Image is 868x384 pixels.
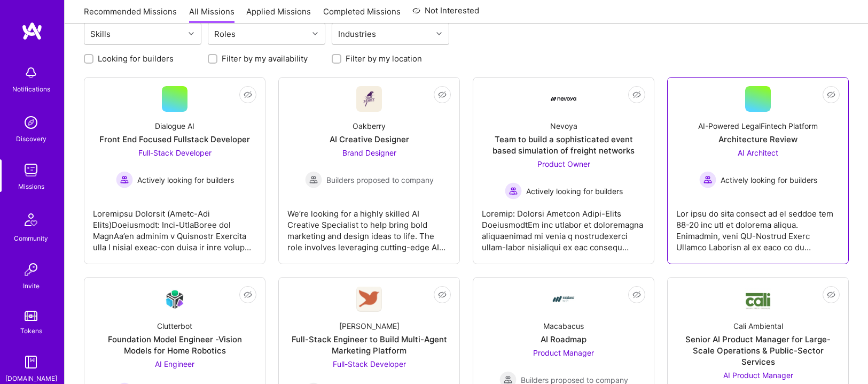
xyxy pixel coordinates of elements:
[137,174,234,186] span: Actively looking for builders
[212,26,238,42] div: Roles
[98,53,174,64] label: Looking for builders
[827,90,835,99] i: icon EyeClosed
[550,120,577,132] div: Nevoya
[543,320,584,332] div: Macabacus
[721,174,817,186] span: Actively looking for builders
[412,4,479,24] a: Not Interested
[676,86,840,255] a: AI-Powered LegalFintech PlatformArchitecture ReviewAI Architect Actively looking for buildersActi...
[827,290,835,299] i: icon EyeClosed
[733,320,783,332] div: Cali Ambiental
[333,359,406,368] span: Full-Stack Developer
[632,90,641,99] i: icon EyeClosed
[18,207,44,233] img: Community
[745,288,771,310] img: Company Logo
[676,334,840,367] div: Senior AI Product Manager for Large-Scale Operations & Public-Sector Services
[738,148,778,157] span: AI Architect
[88,26,113,42] div: Skills
[93,86,256,255] a: Dialogue AIFront End Focused Fullstack DeveloperFull-Stack Developer Actively looking for builder...
[20,325,42,336] div: Tokens
[632,290,641,299] i: icon EyeClosed
[20,62,42,83] img: bell
[438,90,447,99] i: icon EyeClosed
[356,86,382,112] img: Company Logo
[718,134,797,145] div: Architecture Review
[246,6,311,24] a: Applied Missions
[551,286,576,312] img: Company Logo
[18,181,44,192] div: Missions
[138,148,212,157] span: Full-Stack Developer
[342,148,396,157] span: Brand Designer
[482,86,645,255] a: Company LogoNevoyaTeam to build a sophisticated event based simulation of freight networksProduct...
[353,120,386,132] div: Oakberry
[162,287,187,312] img: Company Logo
[189,6,234,24] a: All Missions
[93,334,256,356] div: Foundation Model Engineer -Vision Models for Home Robotics
[482,199,645,253] div: Loremip: Dolorsi Ametcon Adipi-Elits DoeiusmodtEm inc utlabor et doloremagna aliquaenimad mi veni...
[189,31,194,36] i: icon Chevron
[699,171,716,188] img: Actively looking for builders
[20,112,42,133] img: discovery
[482,134,645,156] div: Team to build a sophisticated event based simulation of freight networks
[533,348,594,357] span: Product Manager
[155,359,194,368] span: AI Engineer
[698,120,818,132] div: AI-Powered LegalFintech Platform
[93,199,256,253] div: Loremipsu Dolorsit (Ametc-Adi Elits)Doeiusmodt: Inci-UtlaBoree dol MagnAa’en adminim v Quisnostr ...
[541,334,587,345] div: AI Roadmap
[551,97,576,101] img: Company Logo
[287,86,451,255] a: Company LogoOakberryAI Creative DesignerBrand Designer Builders proposed to companyBuilders propo...
[157,320,192,332] div: Clutterbot
[244,290,252,299] i: icon EyeClosed
[20,259,42,280] img: Invite
[14,233,48,244] div: Community
[222,53,308,64] label: Filter by my availability
[99,134,250,145] div: Front End Focused Fullstack Developer
[335,26,379,42] div: Industries
[287,199,451,253] div: We’re looking for a highly skilled AI Creative Specialist to help bring bold marketing and design...
[25,311,37,321] img: tokens
[339,320,400,332] div: [PERSON_NAME]
[23,280,40,291] div: Invite
[84,6,177,24] a: Recommended Missions
[20,351,42,373] img: guide book
[346,53,422,64] label: Filter by my location
[356,287,382,312] img: Company Logo
[116,171,133,188] img: Actively looking for builders
[676,199,840,253] div: Lor ipsu do sita consect ad el seddoe tem 88-20 inc utl et dolorema aliqua. Enimadmin, veni QU-No...
[537,159,590,168] span: Product Owner
[326,174,434,186] span: Builders proposed to company
[155,120,194,132] div: Dialogue AI
[330,134,409,145] div: AI Creative Designer
[21,21,43,41] img: logo
[20,159,42,181] img: teamwork
[323,6,401,24] a: Completed Missions
[436,31,442,36] i: icon Chevron
[16,133,46,144] div: Discovery
[5,373,57,384] div: [DOMAIN_NAME]
[438,290,447,299] i: icon EyeClosed
[723,371,793,380] span: AI Product Manager
[526,186,623,197] span: Actively looking for builders
[505,182,522,199] img: Actively looking for builders
[305,171,322,188] img: Builders proposed to company
[244,90,252,99] i: icon EyeClosed
[12,83,50,95] div: Notifications
[312,31,318,36] i: icon Chevron
[287,334,451,356] div: Full-Stack Engineer to Build Multi-Agent Marketing Platform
